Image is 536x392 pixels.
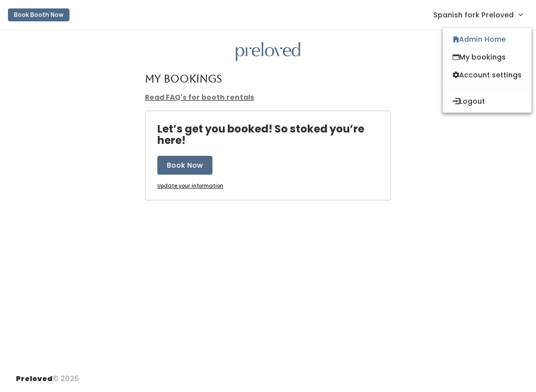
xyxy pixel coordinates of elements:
[8,4,69,26] a: Book Booth Now
[157,156,212,175] button: Book Now
[145,73,222,84] h4: My Bookings
[157,123,391,146] h4: Let’s get you booked! So stoked you’re here!
[157,182,223,190] u: Update your information
[157,183,223,190] a: Update your information
[236,42,300,62] img: preloved logo
[443,66,532,84] a: Account settings
[433,9,514,20] span: Spanish fork Preloved
[443,30,532,48] a: Admin Home
[423,4,532,25] a: Spanish fork Preloved
[443,92,532,110] button: Logout
[16,374,53,384] span: Preloved
[8,8,69,21] button: Book Booth Now
[145,92,254,102] a: Read FAQ's for booth rentals
[443,48,532,66] a: My bookings
[16,366,79,384] div: © 2025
